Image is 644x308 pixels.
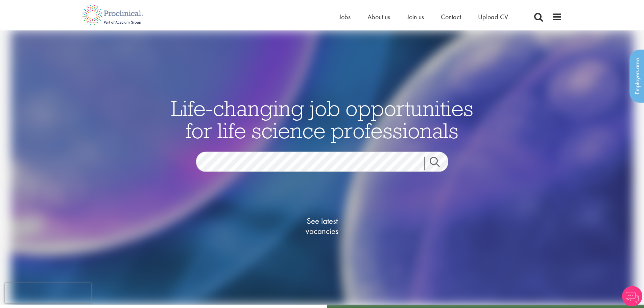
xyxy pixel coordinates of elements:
[478,13,508,21] a: Upload CV
[407,13,424,21] a: Join us
[367,13,390,21] a: About us
[10,30,634,305] img: candidate home
[441,13,461,21] a: Contact
[424,157,453,170] a: Job search submit button
[288,189,356,263] a: See latestvacancies
[622,286,642,306] img: Chatbot
[288,216,356,236] span: See latest vacancies
[5,283,91,303] iframe: reCAPTCHA
[171,95,473,144] span: Life-changing job opportunities for life science professionals
[339,13,351,21] a: Jobs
